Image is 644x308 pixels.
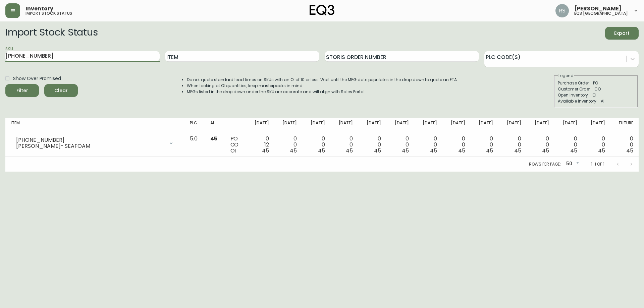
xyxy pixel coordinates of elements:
h5: import stock status [25,11,72,15]
div: 0 0 [336,136,353,154]
h2: Import Stock Status [5,27,98,40]
th: [DATE] [274,118,303,133]
span: [PERSON_NAME] [574,6,622,11]
th: [DATE] [583,118,611,133]
th: [DATE] [470,118,498,133]
th: [DATE] [498,118,527,133]
img: logo [310,5,334,15]
th: [DATE] [386,118,415,133]
div: 0 0 [364,136,381,154]
div: Open Inventory - OI [558,92,634,98]
span: 45 [570,147,577,155]
div: 0 0 [476,136,493,154]
span: OI [230,147,236,155]
th: PLC [184,118,205,133]
p: Rows per page: [529,161,561,167]
div: 0 12 [252,136,269,154]
div: 50 [563,159,580,170]
span: 45 [374,147,381,155]
div: Available Inventory - AI [558,98,634,104]
span: Export [610,29,633,38]
div: 0 0 [616,136,633,154]
div: 0 0 [280,136,297,154]
th: Future [610,118,639,133]
div: [PHONE_NUMBER] [16,137,164,143]
div: 0 0 [392,136,409,154]
th: [DATE] [442,118,471,133]
span: 45 [318,147,325,155]
div: 0 0 [448,136,465,154]
div: 0 0 [588,136,605,154]
th: Item [5,118,184,133]
span: Clear [50,86,72,95]
div: 0 0 [420,136,437,154]
span: 45 [402,147,409,155]
span: 45 [430,147,437,155]
div: PO CO [230,136,241,154]
span: 45 [346,147,353,155]
th: [DATE] [302,118,330,133]
button: Export [605,27,639,40]
h5: eq3 [GEOGRAPHIC_DATA] [574,11,628,15]
div: Purchase Order - PO [558,80,634,86]
li: Do not quote standard lead times on SKUs with an OI of 10 or less. Wait until the MFG date popula... [187,77,458,83]
div: 0 0 [504,136,521,154]
span: 45 [458,147,465,155]
li: MFGs listed in the drop down under the SKU are accurate and will align with Sales Portal. [187,89,458,95]
div: 0 0 [308,136,325,154]
button: Filter [5,84,39,97]
li: When looking at OI quantities, keep masterpacks in mind. [187,83,458,89]
span: 45 [262,147,269,155]
span: 45 [514,147,521,155]
span: 45 [542,147,549,155]
legend: Legend [558,73,574,79]
th: [DATE] [246,118,274,133]
th: [DATE] [554,118,583,133]
th: [DATE] [330,118,359,133]
div: 0 0 [560,136,577,154]
p: 1-1 of 1 [591,161,604,167]
img: 8fb1f8d3fb383d4dec505d07320bdde0 [555,4,569,17]
th: [DATE] [414,118,442,133]
span: 45 [626,147,633,155]
div: [PERSON_NAME]- SEAFOAM [16,143,164,149]
span: 45 [486,147,493,155]
th: AI [205,118,225,133]
div: [PHONE_NUMBER][PERSON_NAME]- SEAFOAM [11,136,179,150]
div: Customer Order - CO [558,86,634,92]
span: Show Over Promised [13,75,61,82]
div: 0 0 [532,136,549,154]
th: [DATE] [358,118,386,133]
span: Inventory [25,6,53,11]
span: 45 [598,147,605,155]
td: 5.0 [184,133,205,157]
th: [DATE] [527,118,555,133]
span: 45 [210,135,217,142]
button: Clear [44,84,78,97]
span: 45 [290,147,297,155]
